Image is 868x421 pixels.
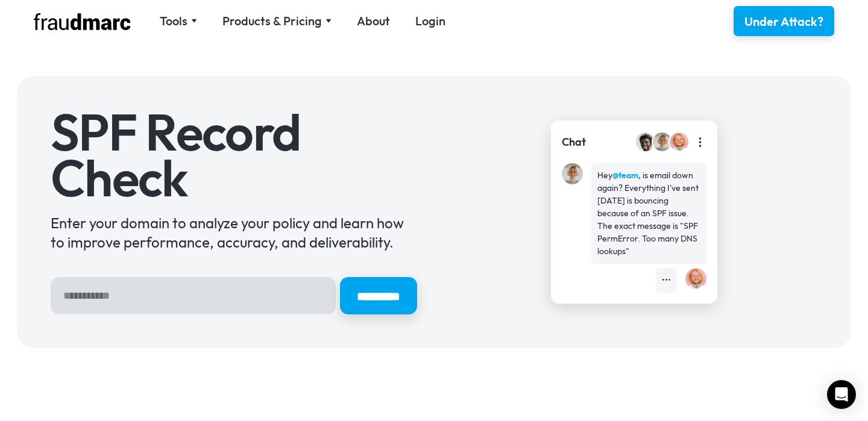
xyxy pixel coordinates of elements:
[51,277,417,314] form: Hero Sign Up Form
[51,110,417,201] h1: SPF Record Check
[51,213,417,252] div: Enter your domain to analyze your policy and learn how to improve performance, accuracy, and deli...
[597,169,700,258] div: Hey , is email down again? Everything I've sent [DATE] is bouncing because of an SPF issue. The e...
[744,13,823,30] div: Under Attack?
[415,13,445,30] a: Login
[562,134,586,150] div: Chat
[357,13,390,30] a: About
[827,380,856,409] div: Open Intercom Messenger
[662,274,671,287] div: •••
[160,13,187,30] div: Tools
[734,6,834,36] a: Under Attack?
[612,170,638,181] strong: @team
[160,13,197,30] div: Tools
[222,13,332,30] div: Products & Pricing
[222,13,322,30] div: Products & Pricing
